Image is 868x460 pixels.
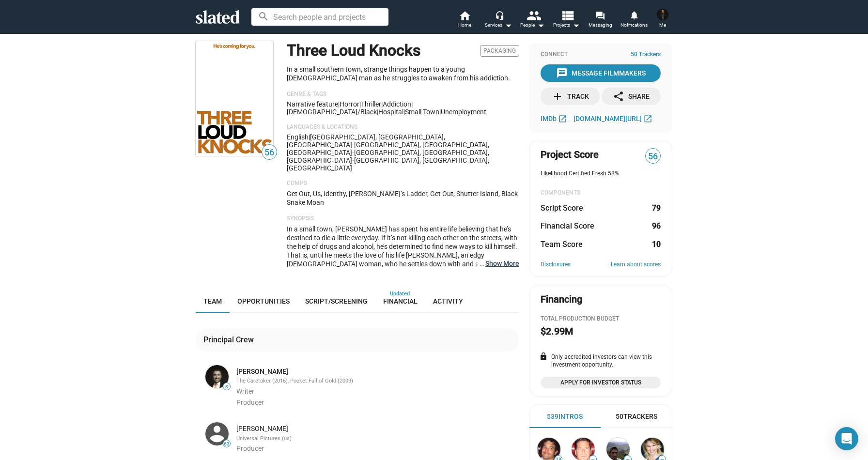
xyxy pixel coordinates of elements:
div: People [520,19,544,31]
a: Messaging [583,10,617,31]
button: …Show More [485,259,519,268]
span: Script/Screening [305,297,368,305]
div: COMPONENTS [541,189,661,197]
button: Share [602,88,661,105]
span: 3 [223,384,230,390]
span: [DEMOGRAPHIC_DATA]/Black [287,108,377,116]
mat-icon: arrow_drop_down [502,19,514,31]
span: In a small town, [PERSON_NAME] has spent his entire life believing that he’s destined to die a li... [287,225,517,355]
p: Synopsis [287,215,519,223]
div: Track [552,88,589,105]
a: Script/Screening [297,290,375,313]
h1: Three Loud Knocks [287,40,420,61]
a: Notifications [617,10,651,31]
div: Services [485,19,512,31]
button: Projects [549,10,583,31]
span: Project Score [541,148,599,161]
a: Learn about scores [611,261,661,269]
span: | [439,108,441,116]
span: Notifications [620,19,648,31]
div: Connect [541,51,661,59]
mat-icon: share [613,91,624,102]
mat-icon: forum [595,11,604,20]
span: 56 [262,146,277,159]
span: 56 [646,150,660,163]
button: Message Filmmakers [541,64,661,82]
div: Only accredited investors can view this investment opportunity. [541,353,661,369]
span: Activity [433,297,463,305]
img: Three Loud Knocks [196,41,273,156]
div: 539 Intros [547,412,583,421]
mat-icon: home [459,10,470,21]
span: addiction [383,100,411,108]
div: Share [613,88,650,105]
span: [GEOGRAPHIC_DATA], [GEOGRAPHIC_DATA], [GEOGRAPHIC_DATA] [287,141,489,156]
button: People [515,10,549,31]
mat-icon: headset_mic [495,11,504,19]
a: Activity [425,290,471,313]
span: · [352,149,354,156]
a: Disclosures [541,261,571,269]
div: [PERSON_NAME] [236,424,517,433]
dt: Team Score [541,239,583,249]
span: English [287,133,309,141]
span: 50 Trackers [631,51,661,59]
span: small town [405,108,439,116]
span: Home [458,19,471,31]
dd: 79 [651,203,661,213]
p: In a small southern town, strange things happen to a young [DEMOGRAPHIC_DATA] man as he struggles... [287,65,519,83]
button: Services [481,10,515,31]
span: | [403,108,405,116]
button: Track [541,88,600,105]
dd: 96 [651,221,661,231]
div: 50 Trackers [616,412,657,421]
span: · [352,141,354,149]
span: | [309,133,310,141]
p: Languages & Locations [287,123,519,131]
a: Financial [375,290,425,313]
a: Home [448,10,481,31]
a: [PERSON_NAME] [236,367,288,376]
img: John C. Hall [205,422,229,445]
dt: Financial Score [541,221,594,231]
span: IMDb [541,115,557,123]
span: [GEOGRAPHIC_DATA], [GEOGRAPHIC_DATA], [GEOGRAPHIC_DATA] [287,149,489,164]
span: Writer [236,387,254,395]
p: Get Out, Us, Identity, [PERSON_NAME]’s Ladder, Get Out, Shutter Island, Black Snake Moan [287,189,519,207]
span: Opportunities [237,297,290,305]
h2: $2.99M [541,325,573,338]
span: Producer [236,399,264,406]
span: Me [659,19,666,31]
span: Thriller [361,100,381,108]
mat-icon: view_list [560,8,574,22]
div: Open Intercom Messenger [835,427,858,450]
span: | [338,100,340,108]
mat-icon: add [552,91,563,102]
span: | [411,100,413,108]
mat-icon: open_in_new [558,114,567,123]
span: Messaging [589,19,612,31]
span: [GEOGRAPHIC_DATA], [GEOGRAPHIC_DATA], [GEOGRAPHIC_DATA] [287,133,445,149]
span: hospital [378,108,403,116]
span: Apply for Investor Status [546,378,655,387]
img: S. Roy Saringo [657,9,668,20]
span: Producer [236,445,264,452]
span: · [352,156,354,164]
div: The Caretaker (2016), Pocket Full of Gold (2009) [236,378,517,385]
span: Horror [340,100,359,108]
mat-icon: notifications [629,10,638,19]
mat-icon: people [527,8,541,22]
span: Projects [553,19,580,31]
a: IMDb [541,113,570,124]
mat-icon: message [556,67,568,79]
div: Universal Pictures (us) [236,435,517,443]
span: unemployment [441,108,486,116]
div: Likelihood Certified Fresh 58% [541,170,661,178]
a: Team [196,290,230,313]
span: Packaging [480,45,519,57]
div: Financing [541,293,582,306]
span: [GEOGRAPHIC_DATA], [GEOGRAPHIC_DATA], [GEOGRAPHIC_DATA] [287,156,489,172]
mat-icon: arrow_drop_down [570,19,582,31]
span: Narrative feature [287,100,338,108]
